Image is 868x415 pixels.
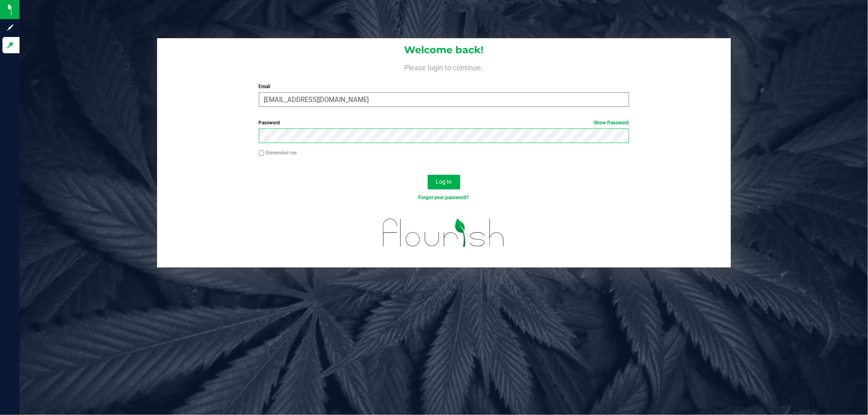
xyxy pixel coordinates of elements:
[372,210,516,256] img: flourish_logo.svg
[259,150,265,156] input: Remember me
[6,24,14,32] inline-svg: Sign up
[157,62,731,72] h4: Please login to continue.
[436,178,452,185] span: Log In
[259,149,297,156] label: Remember me
[6,41,14,49] inline-svg: Log in
[157,45,731,55] h1: Welcome back!
[594,120,629,126] a: Show Password
[419,195,469,200] a: Forgot your password?
[428,175,460,189] button: Log In
[259,83,629,90] label: Email
[259,120,280,126] span: Password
